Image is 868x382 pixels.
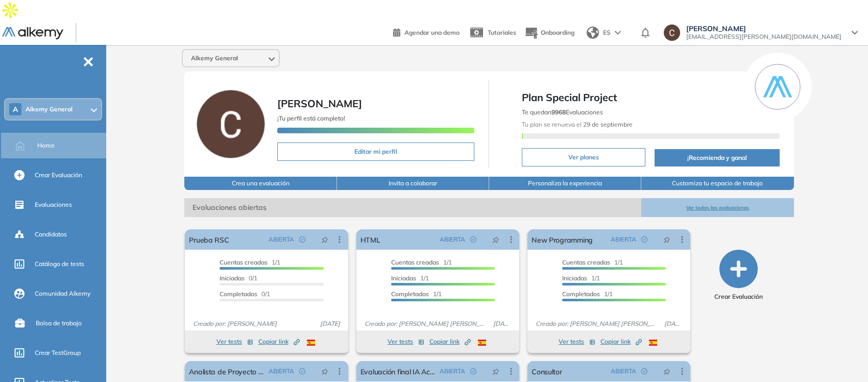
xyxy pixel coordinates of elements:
[184,177,336,190] button: Crea una evaluación
[685,265,868,382] iframe: Chat Widget
[660,319,686,328] span: [DATE]
[429,336,471,348] button: Copiar link
[299,368,305,374] span: check-circle
[532,229,593,250] a: New Programming
[600,336,642,348] button: Copiar link
[299,236,305,243] span: check-circle
[641,198,793,217] button: Ver todas las evaluaciones
[277,97,362,110] span: [PERSON_NAME]
[559,336,595,348] button: Ver tests
[391,258,439,266] span: Cuentas creadas
[277,142,474,161] button: Editar mi perfil
[488,29,516,36] span: Tutoriales
[522,121,633,128] span: Tu plan se renueva el
[615,31,621,35] img: arrow
[522,148,645,166] button: Ver planes
[360,229,380,250] a: HTML
[26,105,73,113] span: Alkemy General
[258,336,300,348] button: Copiar link
[656,231,678,248] button: pushpin
[562,274,587,282] span: Iniciadas
[611,235,636,244] span: ABIERTA
[522,90,779,105] span: Plan Special Project
[220,274,257,282] span: 0/1
[220,290,257,298] span: Completados
[37,141,55,150] span: Home
[2,27,63,40] img: Logo
[13,105,18,113] span: A
[314,363,336,379] button: pushpin
[307,340,315,346] img: ESP
[360,319,489,328] span: Creado por: [PERSON_NAME] [PERSON_NAME]
[189,361,264,381] a: Analista de Proyecto - OPS SEP
[429,337,471,346] span: Copiar link
[532,361,562,381] a: Consultor
[492,235,499,244] span: pushpin
[611,367,636,376] span: ABIERTA
[492,367,499,375] span: pushpin
[485,363,507,379] button: pushpin
[582,121,633,128] b: 29 de septiembre
[524,22,574,44] button: Onboarding
[321,367,328,375] span: pushpin
[522,108,603,116] span: Te quedan Evaluaciones
[641,236,647,243] span: check-circle
[220,290,270,298] span: 0/1
[189,229,229,250] a: Prueba RSC
[391,258,452,266] span: 1/1
[686,25,841,33] span: [PERSON_NAME]
[714,250,763,301] button: Crear Evaluación
[314,231,336,248] button: pushpin
[393,26,460,38] a: Agendar una demo
[532,319,660,328] span: Creado por: [PERSON_NAME] [PERSON_NAME]
[562,290,600,298] span: Completados
[562,258,623,266] span: 1/1
[197,90,265,158] img: Foto de perfil
[485,231,507,248] button: pushpin
[587,27,599,39] img: world
[360,361,436,381] a: Evaluación final IA Academy | Pomelo
[35,230,67,239] span: Candidatos
[603,28,611,37] span: ES
[562,274,600,282] span: 1/1
[440,235,465,244] span: ABIERTA
[258,337,300,346] span: Copiar link
[489,177,641,190] button: Personaliza la experiencia
[36,319,82,328] span: Bolsa de trabajo
[316,319,344,328] span: [DATE]
[337,177,489,190] button: Invita a colaborar
[189,319,281,328] span: Creado por: [PERSON_NAME]
[191,54,238,62] span: Alkemy General
[35,200,72,209] span: Evaluaciones
[478,340,486,346] img: ESP
[391,274,416,282] span: Iniciadas
[562,258,610,266] span: Cuentas creadas
[388,336,424,348] button: Ver tests
[35,171,82,180] span: Crear Evaluación
[641,368,647,374] span: check-circle
[391,290,442,298] span: 1/1
[35,348,81,357] span: Crear TestGroup
[663,367,670,375] span: pushpin
[562,290,613,298] span: 1/1
[468,19,516,46] a: Tutoriales
[649,340,657,346] img: ESP
[470,236,476,243] span: check-circle
[35,259,84,269] span: Catálogo de tests
[656,363,678,379] button: pushpin
[220,258,280,266] span: 1/1
[641,177,793,190] button: Customiza tu espacio de trabajo
[321,235,328,244] span: pushpin
[470,368,476,374] span: check-circle
[391,290,429,298] span: Completados
[269,235,294,244] span: ABIERTA
[685,265,868,382] div: Widget de chat
[489,319,515,328] span: [DATE]
[404,29,460,36] span: Agendar una demo
[600,337,642,346] span: Copiar link
[35,289,90,298] span: Comunidad Alkemy
[541,29,574,36] span: Onboarding
[220,258,268,266] span: Cuentas creadas
[551,108,566,116] b: 9968
[216,336,253,348] button: Ver tests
